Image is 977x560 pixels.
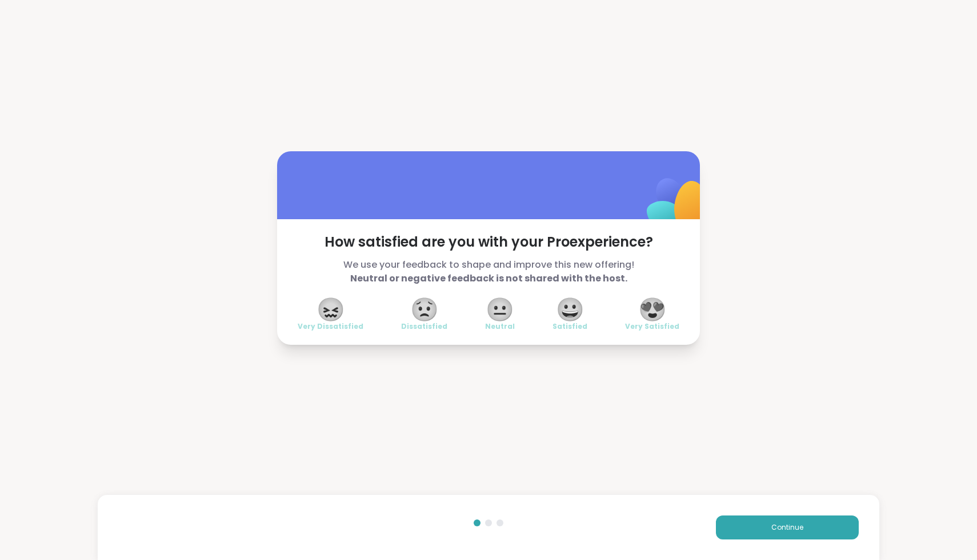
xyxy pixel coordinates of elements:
[401,322,447,331] span: Dissatisfied
[410,299,439,320] span: 😟
[298,258,679,285] span: We use your feedback to shape and improve this new offering!
[625,322,679,331] span: Very Satisfied
[552,322,587,331] span: Satisfied
[638,299,667,320] span: 😍
[486,299,514,320] span: 😐
[317,299,345,320] span: 😖
[298,322,363,331] span: Very Dissatisfied
[771,522,803,533] span: Continue
[485,322,515,331] span: Neutral
[716,515,859,539] button: Continue
[298,233,679,251] span: How satisfied are you with your Pro experience?
[620,148,734,262] img: ShareWell Logomark
[350,272,627,285] b: Neutral or negative feedback is not shared with the host.
[556,299,584,320] span: 😀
